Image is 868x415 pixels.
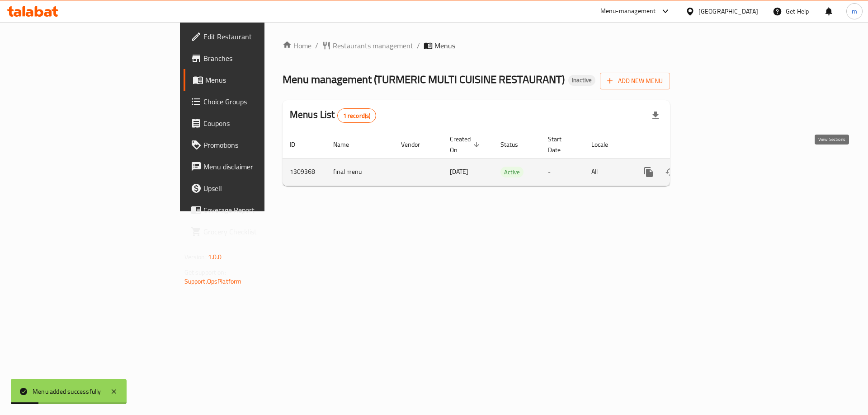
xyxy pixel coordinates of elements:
[584,158,631,186] td: All
[203,183,318,194] span: Upsell
[203,53,318,64] span: Branches
[417,40,420,51] li: /
[568,75,595,86] div: Inactive
[450,166,468,177] span: [DATE]
[184,251,207,263] span: Version:
[283,131,732,186] table: enhanced table
[203,118,318,129] span: Coupons
[203,226,318,237] span: Grocery Checklist
[852,6,857,16] span: m
[326,158,394,186] td: final menu
[184,69,325,91] a: Menus
[33,387,101,396] div: Menu added successfully
[337,108,377,123] div: Total records count
[184,221,325,242] a: Grocery Checklist
[338,112,376,120] span: 1 record(s)
[208,251,222,263] span: 1.0.0
[184,199,325,221] a: Coverage Report
[184,156,325,177] a: Menu disclaimer
[698,6,758,16] div: [GEOGRAPHIC_DATA]
[500,167,524,177] div: Active
[591,139,620,150] span: Locale
[203,96,318,107] span: Choice Groups
[500,139,530,150] span: Status
[638,161,660,183] button: more
[450,134,482,155] span: Created On
[500,167,524,177] span: Active
[184,26,325,47] a: Edit Restaurant
[184,134,325,156] a: Promotions
[290,108,376,123] h2: Menus List
[203,31,318,42] span: Edit Restaurant
[600,73,670,89] button: Add New Menu
[333,40,413,51] span: Restaurants management
[434,40,455,51] span: Menus
[184,275,242,287] a: Support.OpsPlatform
[541,158,584,186] td: -
[203,205,318,215] span: Coverage Report
[568,76,595,84] span: Inactive
[205,75,318,85] span: Menus
[645,105,666,126] div: Export file
[184,177,325,199] a: Upsell
[184,112,325,134] a: Coupons
[184,266,226,278] span: Get support on:
[184,47,325,69] a: Branches
[607,75,663,87] span: Add New Menu
[283,40,670,51] nav: breadcrumb
[184,91,325,112] a: Choice Groups
[631,131,732,159] th: Actions
[401,139,432,150] span: Vendor
[333,139,361,150] span: Name
[600,6,656,17] div: Menu-management
[322,40,413,51] a: Restaurants management
[290,139,307,150] span: ID
[283,69,565,89] span: Menu management ( TURMERIC MULTI CUISINE RESTAURANT )
[203,161,318,172] span: Menu disclaimer
[548,134,573,155] span: Start Date
[203,140,318,150] span: Promotions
